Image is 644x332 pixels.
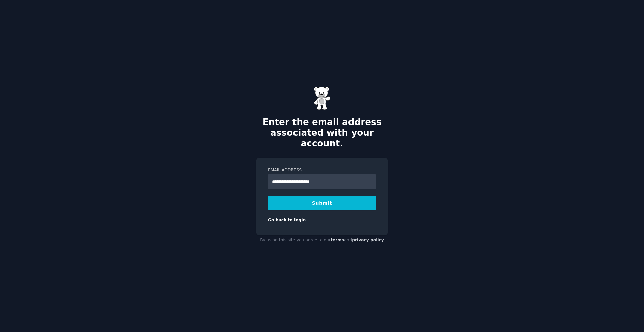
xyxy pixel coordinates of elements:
[256,235,388,246] div: By using this site you agree to our and
[268,196,376,210] button: Submit
[268,167,376,173] label: Email Address
[314,87,330,110] img: Gummy Bear
[256,117,388,149] h2: Enter the email address associated with your account.
[331,238,344,242] a: terms
[268,218,306,222] a: Go back to login
[352,238,384,242] a: privacy policy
